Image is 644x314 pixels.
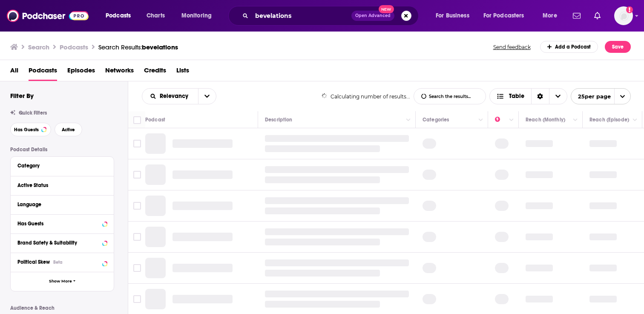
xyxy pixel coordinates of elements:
[605,41,631,53] button: Save
[10,63,18,81] a: All
[19,110,47,116] span: Quick Filters
[105,63,134,81] a: Networks
[543,10,557,22] span: More
[17,256,107,267] button: Political SkewBeta
[630,115,640,125] button: Column Actions
[626,6,633,13] svg: Add a profile image
[570,115,581,125] button: Column Actions
[67,63,95,81] a: Episodes
[614,6,633,25] button: Show profile menu
[17,163,101,169] div: Category
[98,43,178,51] a: Search Results:bevelations
[106,10,131,22] span: Podcasts
[49,279,72,284] span: Show More
[537,9,568,23] button: open menu
[176,63,189,81] a: Lists
[10,92,34,100] h2: Filter By
[142,43,178,51] span: bevelations
[495,115,507,125] div: Power Score
[53,259,63,265] div: Beta
[491,43,533,51] button: Send feedback
[142,88,216,104] h2: Choose List sort
[62,127,75,132] span: Active
[133,202,141,210] span: Toggle select row
[506,115,517,125] button: Column Actions
[141,9,170,23] a: Charts
[17,160,107,171] button: Category
[526,115,565,125] div: Reach (Monthly)
[17,199,107,210] button: Language
[60,43,88,51] h3: Podcasts
[17,218,107,229] button: Has Guests
[355,14,391,18] span: Open Advanced
[133,171,141,179] span: Toggle select row
[589,115,629,125] div: Reach (Episode)
[133,264,141,272] span: Toggle select row
[614,6,633,25] img: User Profile
[11,272,114,291] button: Show More
[265,115,292,125] div: Description
[98,43,178,51] div: Search Results:
[476,115,486,125] button: Column Actions
[100,9,142,23] button: open menu
[379,5,394,13] span: New
[160,93,191,99] span: Relevancy
[142,93,198,99] button: open menu
[17,221,100,227] div: Has Guests
[569,9,584,23] a: Show notifications dropdown
[17,202,101,207] div: Language
[571,88,631,104] button: open menu
[430,9,480,23] button: open menu
[145,115,165,125] div: Podcast
[10,147,114,153] p: Podcast Details
[17,182,101,188] div: Active Status
[531,89,549,104] div: Sort Direction
[17,240,100,246] div: Brand Safety & Suitability
[591,9,604,23] a: Show notifications dropdown
[252,9,351,23] input: Search podcasts, credits, & more...
[17,180,107,190] button: Active Status
[10,123,51,136] button: Has Guests
[351,11,394,21] button: Open AdvancedNew
[423,115,449,125] div: Categories
[236,6,427,26] div: Search podcasts, credits, & more...
[14,127,39,132] span: Has Guests
[133,295,141,303] span: Toggle select row
[133,140,141,147] span: Toggle select row
[55,123,82,136] button: Active
[436,10,469,22] span: For Business
[175,9,223,23] button: open menu
[478,9,537,23] button: open menu
[144,63,166,81] a: Credits
[28,43,49,51] h3: Search
[29,63,57,81] a: Podcasts
[133,233,141,241] span: Toggle select row
[509,93,524,99] span: Table
[403,115,414,125] button: Column Actions
[571,90,611,103] span: 25 per page
[483,10,524,22] span: For Podcasters
[322,93,411,100] div: Calculating number of results...
[198,89,216,104] button: open menu
[181,10,212,22] span: Monitoring
[17,237,107,248] button: Brand Safety & Suitability
[489,88,567,104] button: Choose View
[17,259,50,265] span: Political Skew
[147,10,165,22] span: Charts
[7,8,89,24] img: Podchaser - Follow, Share and Rate Podcasts
[10,305,114,311] p: Audience & Reach
[614,6,633,25] span: Logged in as oliviaschaefers
[540,41,598,53] a: Add a Podcast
